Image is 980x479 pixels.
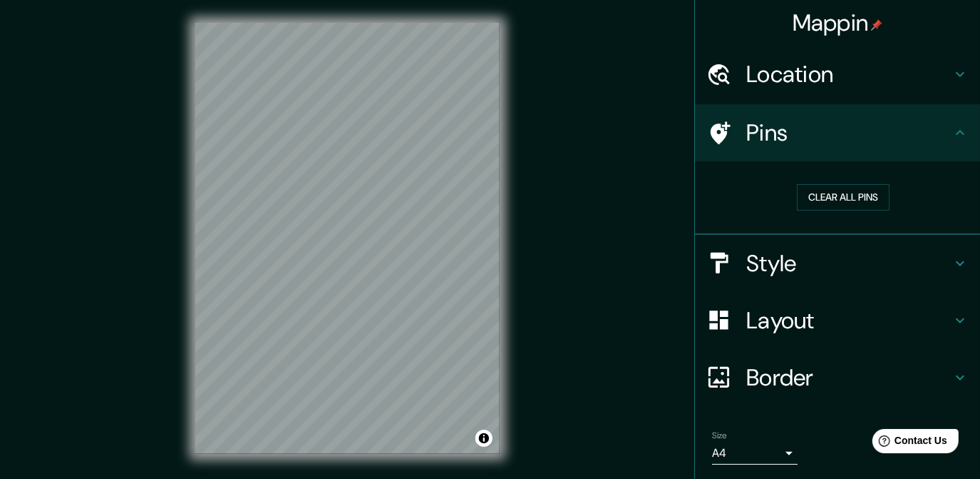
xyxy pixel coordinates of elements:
h4: Mappin [793,9,883,37]
div: A4 [712,442,798,465]
button: Clear all pins [797,184,889,211]
div: Layout [695,292,980,349]
h4: Layout [746,306,951,335]
button: Toggle attribution [475,430,492,447]
div: Style [695,235,980,292]
img: pin-icon.png [871,19,882,31]
canvas: Map [195,23,500,454]
div: Pins [695,104,980,161]
h4: Location [746,60,951,89]
div: Border [695,349,980,406]
label: Size [712,429,727,441]
h4: Pins [746,119,951,147]
h4: Style [746,249,951,278]
div: Location [695,46,980,103]
h4: Border [746,363,951,392]
iframe: Help widget launcher [853,423,964,463]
